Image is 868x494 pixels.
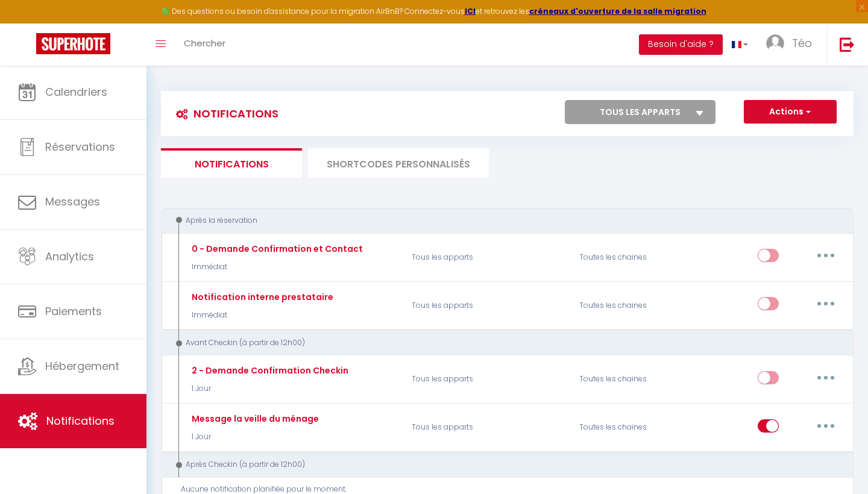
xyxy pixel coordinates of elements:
p: 1 Jour [189,431,319,443]
div: Après la réservation [172,215,829,227]
span: Chercher [184,37,225,49]
div: Notification interne prestataire [189,290,333,304]
img: Super Booking [36,33,110,54]
p: Tous les apparts [404,410,571,445]
a: ... Téo [757,23,827,66]
button: Actions [744,100,837,124]
div: Message la veille du ménage [189,412,319,425]
div: Toutes les chaines [571,288,683,323]
li: SHORTCODES PERSONNALISÉS [308,148,489,178]
span: Messages [45,194,100,209]
div: 2 - Demande Confirmation Checkin [189,364,348,377]
span: Réservations [45,139,115,154]
img: ... [766,34,784,52]
span: Calendriers [45,84,107,99]
img: logout [840,37,855,52]
p: Tous les apparts [404,240,571,275]
span: Hébergement [45,358,119,374]
span: Paiements [45,304,102,319]
button: Besoin d'aide ? [639,34,723,55]
span: Téo [792,36,812,51]
div: Toutes les chaines [571,410,683,445]
p: Immédiat [189,310,333,321]
span: Analytics [45,249,94,264]
h3: Notifications [170,100,278,127]
a: créneaux d'ouverture de la salle migration [529,6,706,16]
span: Notifications [46,413,115,428]
div: Après Checkin (à partir de 12h00) [172,459,829,471]
p: Tous les apparts [404,288,571,323]
div: Toutes les chaines [571,240,683,275]
a: ICI [465,6,476,16]
li: Notifications [161,148,302,178]
a: Chercher [175,23,234,66]
p: Immédiat [189,261,363,273]
div: 0 - Demande Confirmation et Contact [189,242,363,255]
p: 1 Jour [189,383,348,395]
div: Toutes les chaines [571,362,683,397]
div: Avant Checkin (à partir de 12h00) [172,337,829,349]
p: Tous les apparts [404,362,571,397]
